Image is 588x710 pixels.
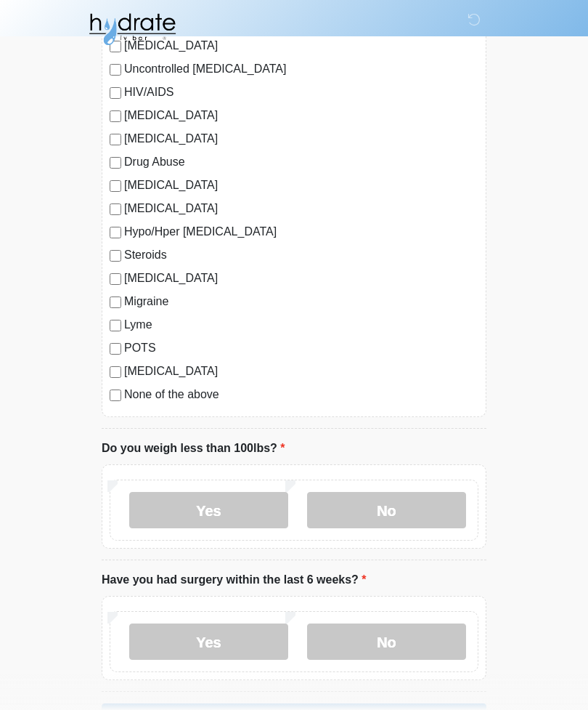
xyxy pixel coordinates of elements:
label: No [307,624,466,660]
label: No [307,492,466,528]
label: [MEDICAL_DATA] [124,107,478,124]
label: Hypo/Hper [MEDICAL_DATA] [124,223,478,241]
input: HIV/AIDS [110,87,121,99]
input: Migraine [110,296,121,308]
label: [MEDICAL_DATA] [124,363,478,380]
label: POTS [124,339,478,357]
label: Do you weigh less than 100lbs? [102,440,285,457]
input: [MEDICAL_DATA] [110,110,121,122]
input: [MEDICAL_DATA] [110,366,121,378]
input: [MEDICAL_DATA] [110,203,121,215]
input: Uncontrolled [MEDICAL_DATA] [110,64,121,76]
label: HIV/AIDS [124,84,478,101]
label: Yes [129,492,288,528]
input: [MEDICAL_DATA] [110,180,121,192]
label: Migraine [124,293,478,310]
input: Drug Abuse [110,157,121,169]
label: [MEDICAL_DATA] [124,130,478,148]
label: Steroids [124,246,478,264]
label: [MEDICAL_DATA] [124,177,478,194]
label: [MEDICAL_DATA] [124,200,478,217]
input: Steroids [110,250,121,262]
label: Yes [129,624,288,660]
label: Have you had surgery within the last 6 weeks? [102,571,367,589]
input: [MEDICAL_DATA] [110,134,121,145]
label: [MEDICAL_DATA] [124,270,478,287]
label: Uncontrolled [MEDICAL_DATA] [124,60,478,78]
label: Lyme [124,316,478,334]
input: Lyme [110,320,121,331]
label: None of the above [124,386,478,403]
input: None of the above [110,390,121,401]
input: Hypo/Hper [MEDICAL_DATA] [110,227,121,238]
img: Hydrate IV Bar - Fort Collins Logo [87,11,177,47]
input: [MEDICAL_DATA] [110,273,121,285]
input: POTS [110,343,121,355]
label: Drug Abuse [124,153,478,171]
